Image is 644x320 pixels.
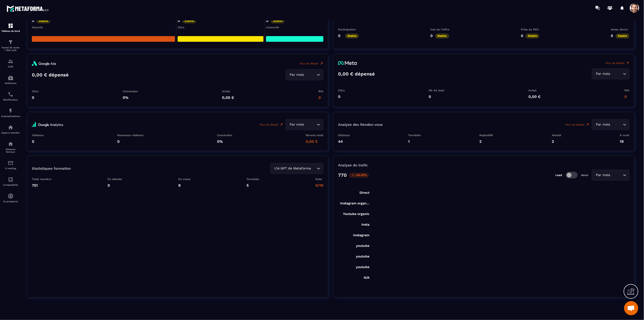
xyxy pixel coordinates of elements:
tspan: Youtube organic [343,212,370,216]
p: Comptabilité [1,184,20,186]
a: accountantaccountantComptabilité [1,173,20,190]
p: 0 [431,34,433,38]
div: Search for option [592,119,630,130]
p: Achat [528,89,540,92]
p: Stable [616,34,630,38]
p: Terminés [408,134,421,137]
div: Ouverts [32,26,175,29]
p: 5 [247,183,259,188]
div: Search for option [270,163,323,174]
p: Nb de lead [429,89,444,92]
p: Stable [182,18,196,23]
img: automations [8,108,13,114]
p: Clics [32,90,38,93]
p: Vente direct [611,28,630,31]
a: schedulerschedulerPlanificateur [1,88,20,105]
p: 751 [32,183,51,188]
p: Vue de l’offre [431,28,450,31]
img: metaLogo [338,61,357,65]
p: -34.47% [349,173,369,178]
p: Clics [338,89,345,92]
p: 0% [123,95,138,100]
p: 0/10 [315,183,323,188]
img: email [8,160,13,166]
p: ROI [625,89,630,92]
p: Stable [37,18,50,23]
tspan: instagram [353,233,370,237]
p: Achat [222,90,234,93]
a: formationformationTunnel de vente / Site web [1,36,20,55]
input: Search for option [611,122,622,127]
a: formationformationCRM [1,55,20,72]
span: L'IA GPT de Metaforma [273,166,312,171]
p: 0 [178,18,180,23]
div: Convertit [266,26,323,29]
input: Search for option [611,71,622,76]
p: Tunnel de vente / Site web [1,46,20,51]
p: Note [315,177,323,181]
img: automations [8,75,13,81]
p: Webinaire [1,82,20,84]
img: automations [8,125,13,130]
img: google-analytics-full-logo.a0992ec6.svg [32,119,63,130]
p: 0 [521,34,523,38]
span: Par mois [595,122,611,127]
a: automationsautomationsAutomatisations [1,105,20,121]
p: 0 [32,18,34,23]
p: 44 [338,139,350,144]
div: Search for option [592,170,630,181]
p: Terminés [247,177,259,181]
img: accountant [8,177,13,182]
a: automationsautomationsWebinaire [1,72,20,88]
p: 0 [108,183,122,188]
tspan: Instagram organ... [340,202,370,206]
img: narrow-up-right-o.6b7c60e2.svg [586,123,590,126]
p: ROI [318,90,323,93]
p: 0% [217,139,232,144]
p: Visiteurs [32,134,44,137]
p: Conversion [123,90,138,93]
p: Annulé [552,134,561,137]
tspan: youtube [356,244,370,248]
p: CRM [1,65,20,68]
input: Search for option [611,173,622,178]
p: E-mailing [1,167,20,170]
p: 8 [178,183,190,188]
p: Revenu total [306,134,323,137]
input: Search for option [305,122,316,127]
p: 0,00 € [222,95,234,100]
a: emailemailE-mailing [1,157,20,173]
p: Stable [345,34,359,38]
img: logo [7,4,49,13]
p: 1 [408,139,421,144]
p: En attente [108,177,122,181]
p: Analyse des Rendez-vous [338,122,383,127]
p: À venir [620,134,630,137]
a: Mở cuộc trò chuyện [624,301,638,315]
p: Stable [271,18,285,23]
tspan: youtube [356,255,370,259]
p: Conversion [217,134,232,137]
a: automationsautomationsEspace membre [1,121,20,138]
p: 19 [620,139,630,144]
p: Participation [338,28,359,31]
img: formation [8,23,13,29]
tspan: N/A [364,276,370,280]
a: Plus de détails [259,119,283,130]
tspan: insta [362,223,370,227]
p: 0 [117,139,143,144]
div: Search for option [286,119,323,130]
p: 0,00 € [528,94,540,99]
p: Tableau de bord [1,30,20,32]
img: social-network [8,141,13,147]
a: Plus de détails [566,123,590,126]
p: Espace membre [1,131,20,134]
p: Vente [581,174,588,177]
p: 0 [266,18,268,23]
p: Replanifié [479,134,493,137]
p: 0,00 € dépensé [338,71,375,77]
img: arrowUpRight [626,61,630,65]
p: 0,00 € dépensé [32,72,69,78]
p: Total membre [32,177,51,181]
img: scheduler [8,92,13,97]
